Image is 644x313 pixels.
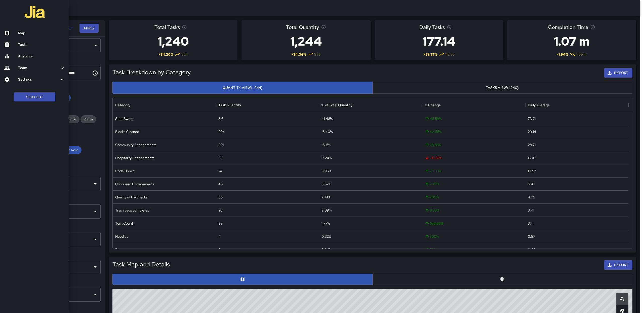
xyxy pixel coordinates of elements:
h6: Map [18,30,65,36]
h6: Tasks [18,42,65,48]
button: Sign Out [14,92,55,102]
h6: Analytics [18,54,65,59]
img: jia-logo [25,2,45,22]
h6: Settings [18,77,59,82]
h6: Team [18,65,59,71]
